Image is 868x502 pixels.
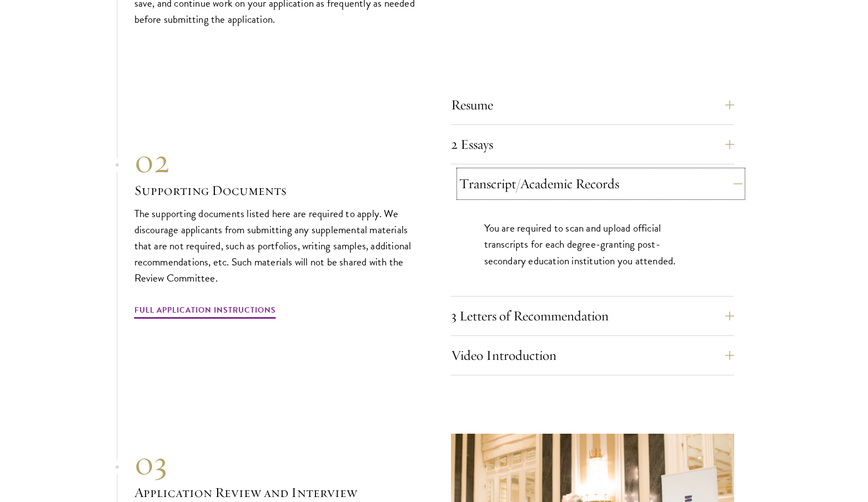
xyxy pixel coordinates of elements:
div: 02 [134,141,418,181]
h3: Application Review and Interview [134,483,418,502]
button: Resume [451,92,734,118]
h3: Supporting Documents [134,181,418,200]
button: 2 Essays [451,131,734,158]
button: 3 Letters of Recommendation [451,303,734,329]
div: 03 [134,443,418,483]
a: Full Application Instructions [134,303,276,320]
button: Transcript/Academic Records [459,170,742,197]
p: The supporting documents listed here are required to apply. We discourage applicants from submitt... [134,205,418,286]
button: Video Introduction [451,342,734,369]
p: You are required to scan and upload official transcripts for each degree-granting post-secondary ... [484,220,701,268]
